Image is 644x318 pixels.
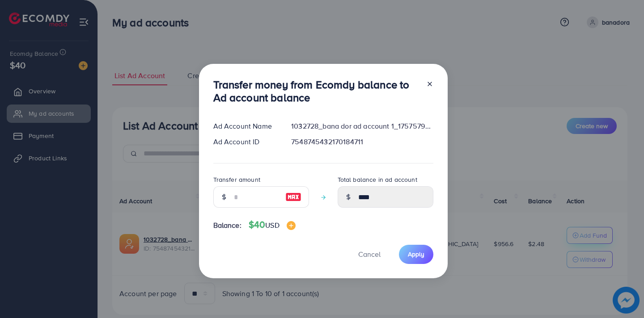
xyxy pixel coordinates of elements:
span: Apply [408,250,424,259]
span: USD [265,220,279,230]
img: image [285,192,301,202]
span: Balance: [213,220,241,230]
img: image [287,221,296,230]
button: Cancel [347,245,392,264]
label: Total balance in ad account [338,175,417,184]
div: Ad Account ID [206,137,284,147]
h3: Transfer money from Ecomdy balance to Ad account balance [213,78,419,104]
div: 7548745432170184711 [284,137,440,147]
h4: $40 [249,219,296,230]
button: Apply [399,245,433,264]
div: Ad Account Name [206,121,284,131]
label: Transfer amount [213,175,260,184]
span: Cancel [358,249,381,259]
div: 1032728_bana dor ad account 1_1757579407255 [284,121,440,131]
